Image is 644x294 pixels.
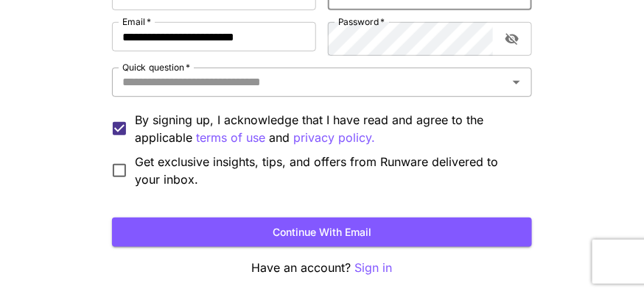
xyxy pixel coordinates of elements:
span: Get exclusive insights, tips, and offers from Runware delivered to your inbox. [135,153,520,188]
button: Sign in [355,259,393,277]
p: privacy policy. [293,129,375,147]
button: By signing up, I acknowledge that I have read and agree to the applicable terms of use and [293,129,375,147]
button: Open [506,72,527,93]
button: By signing up, I acknowledge that I have read and agree to the applicable and privacy policy. [196,129,265,147]
p: Have an account? [112,259,532,277]
label: Password [338,15,385,28]
p: terms of use [196,129,265,147]
button: Continue with email [112,218,532,248]
label: Quick question [122,61,190,73]
button: toggle password visibility [499,26,525,52]
p: By signing up, I acknowledge that I have read and agree to the applicable and [135,111,520,147]
label: Email [122,15,151,28]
